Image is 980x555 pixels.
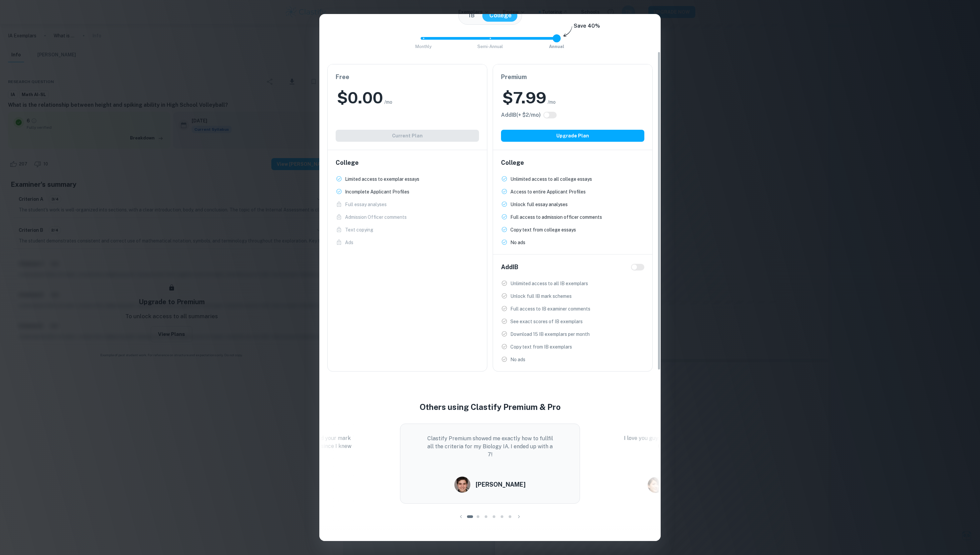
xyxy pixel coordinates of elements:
[477,44,503,49] span: Semi-Annual
[563,26,572,37] img: subscription-arrow.svg
[510,226,576,233] p: Copy text from college essays
[345,175,419,183] p: Limited access to exemplar essays
[574,22,600,33] h6: Save 40%
[337,87,383,108] h2: $ 0.00
[336,158,479,167] h6: College
[462,10,481,22] button: IB
[510,356,525,363] p: No ads
[345,188,409,195] p: Incomplete Applicant Profiles
[384,98,392,106] span: /mo
[501,262,518,272] h6: Add IB
[510,305,590,313] p: Full access to IB examiner comments
[620,434,747,450] p: I love you guys!!! Thanks so much for saving my Common App essay!
[454,477,470,493] img: Carlos
[510,318,583,325] p: See exact scores of IB exemplars
[510,213,602,221] p: Full access to admission officer comments
[510,343,572,351] p: Copy text from IB exemplars
[415,44,432,49] span: Monthly
[427,435,553,459] p: Clastify Premium showed me exactly how to fullfil all the criteria for my Biology IA. I ended up ...
[483,10,518,22] button: College
[336,72,479,82] h6: Free
[502,87,546,108] h2: $ 7.99
[510,280,588,287] p: Unlimited access to all IB exemplars
[501,158,644,167] h6: College
[510,175,592,183] p: Unlimited access to all college essays
[345,226,373,233] p: Text copying
[548,98,556,106] span: /mo
[549,44,564,49] span: Annual
[345,213,407,221] p: Admission Officer comments
[510,239,525,246] p: No ads
[510,331,590,338] p: Download 15 IB exemplars per month
[510,201,568,208] p: Unlock full essay analyses
[510,188,586,195] p: Access to entire Applicant Profiles
[501,130,644,142] button: Upgrade Plan
[510,293,572,300] p: Unlock full IB mark schemes
[345,201,387,208] p: Full essay analyses
[501,111,541,119] h6: Click to see all the additional IB features.
[345,239,353,246] p: Ads
[319,401,661,413] h4: Others using Clastify Premium & Pro
[501,72,644,82] h6: Premium
[476,480,526,489] h6: [PERSON_NAME]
